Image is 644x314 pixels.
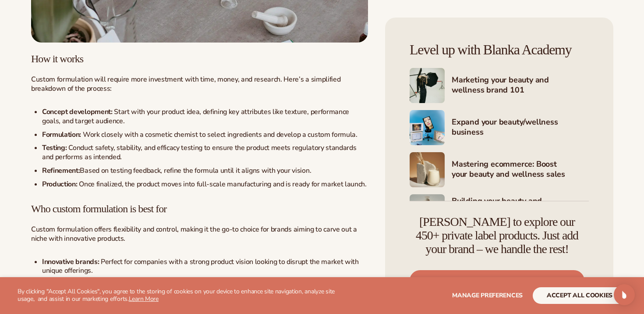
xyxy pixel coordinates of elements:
strong: Concept development: [42,107,113,117]
button: Manage preferences [452,287,523,304]
h4: Expand your beauty/wellness business [452,117,589,139]
strong: Production: [42,179,77,189]
a: Shopify Image 8 Building your beauty and wellness brand with [PERSON_NAME] [410,194,589,229]
img: Shopify Image 7 [410,152,445,187]
img: Shopify Image 8 [410,194,445,229]
strong: Refinement: [42,166,80,175]
img: Shopify Image 5 [410,68,445,103]
a: Shopify Image 6 Expand your beauty/wellness business [410,110,589,145]
a: Start free [410,270,584,291]
h4: Level up with Blanka Academy [410,42,589,57]
strong: Testing: [42,143,67,153]
p: By clicking "Accept All Cookies", you agree to the storing of cookies on your device to enhance s... [18,288,342,303]
h4: [PERSON_NAME] to explore our 450+ private label products. Just add your brand – we handle the rest! [410,215,584,256]
span: Manage preferences [452,291,523,300]
a: Learn More [129,295,159,303]
span: Custom formulation will require more investment with time, money, and research. Here’s a simplifi... [31,75,340,93]
span: Start with your product idea, defining key attributes like texture, performance goals, and target... [42,107,349,126]
span: How it works [31,53,83,64]
a: Shopify Image 5 Marketing your beauty and wellness brand 101 [410,68,589,103]
a: Shopify Image 7 Mastering ecommerce: Boost your beauty and wellness sales [410,152,589,187]
span: Who custom formulation is best for [31,203,166,214]
span: Based on testing feedback, refine the formula until it aligns with your vision. [80,166,311,175]
span: Work closely with a cosmetic chemist to select ingredients and develop a custom formula. [81,130,357,139]
h4: Mastering ecommerce: Boost your beauty and wellness sales [452,159,589,181]
img: Shopify Image 6 [410,110,445,145]
strong: Formulation: [42,130,81,139]
span: Custom formulation offers flexibility and control, making it the go-to choice for brands aiming t... [31,225,357,243]
div: Open Intercom Messenger [614,284,635,305]
h4: Marketing your beauty and wellness brand 101 [452,75,589,96]
span: Once finalized, the product moves into full-scale manufacturing and is ready for market launch. [77,179,366,189]
h4: Building your beauty and wellness brand with [PERSON_NAME] [452,196,589,228]
button: accept all cookies [533,287,626,304]
span: Perfect for companies with a strong product vision looking to disrupt the market with unique offe... [42,257,359,276]
span: Conduct safety, stability, and efficacy testing to ensure the product meets regulatory standards ... [42,143,356,162]
strong: Innovative brands: [42,257,99,267]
